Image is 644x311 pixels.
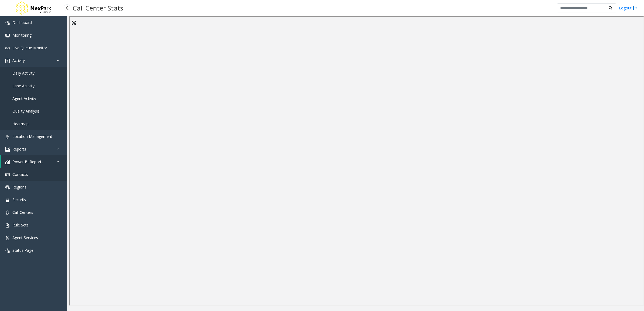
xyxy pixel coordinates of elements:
[5,59,10,63] img: 'icon'
[12,71,34,76] span: Daily Activity
[12,146,26,152] span: Reports
[5,173,10,177] img: 'icon'
[5,33,10,38] img: 'icon'
[12,121,29,126] span: Heatmap
[12,134,52,139] span: Location Management
[12,222,29,228] span: Rule Sets
[12,83,34,88] span: Lane Activity
[12,20,32,25] span: Dashboard
[633,5,637,11] img: logout
[5,223,10,228] img: 'icon'
[70,1,126,15] h3: Call Center Stats
[5,147,10,152] img: 'icon'
[12,172,28,177] span: Contacts
[5,198,10,202] img: 'icon'
[12,109,40,114] span: Quality Analysis
[5,185,10,190] img: 'icon'
[5,46,10,50] img: 'icon'
[12,45,47,50] span: Live Queue Monitor
[12,58,25,63] span: Activity
[5,21,10,25] img: 'icon'
[5,135,10,139] img: 'icon'
[1,155,67,168] a: Power BI Reports
[619,5,637,11] a: Logout
[5,211,10,215] img: 'icon'
[12,33,32,38] span: Monitoring
[5,249,10,253] img: 'icon'
[5,160,10,164] img: 'icon'
[12,210,33,215] span: Call Centers
[12,235,38,240] span: Agent Services
[12,197,26,202] span: Security
[12,159,43,164] span: Power BI Reports
[12,248,33,253] span: Status Page
[12,96,36,101] span: Agent Activity
[12,184,26,190] span: Regions
[5,236,10,240] img: 'icon'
